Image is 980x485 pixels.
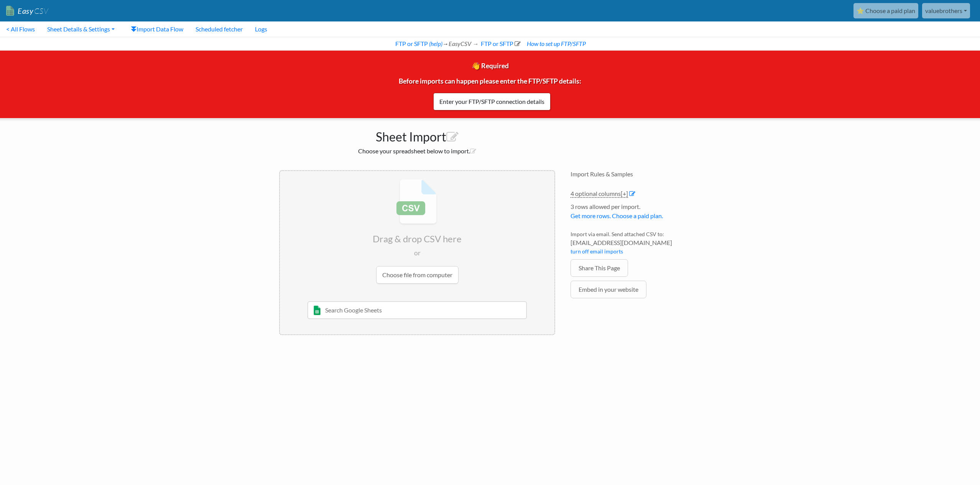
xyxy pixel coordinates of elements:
[249,21,273,37] a: Logs
[189,21,249,37] a: Scheduled fetcher
[394,40,428,47] a: FTP or SFTP
[125,21,189,37] a: Import Data Flow
[571,170,701,178] h4: Import Rules & Samples
[922,3,970,18] a: valuebrothers
[571,259,628,277] a: Share This Page
[399,62,581,103] span: 👋 Required Before imports can happen please enter the FTP/SFTP details:
[571,238,701,247] span: [EMAIL_ADDRESS][DOMAIN_NAME]
[429,40,442,47] a: (help)
[571,190,628,198] a: 4 optional columns[+]
[307,301,527,319] input: Search Google Sheets
[853,3,918,18] a: ⭐ Choose a paid plan
[480,40,521,47] a: FTP or SFTP
[6,3,48,19] a: EasyCSV
[621,190,628,197] span: [+]
[571,281,646,298] a: Embed in your website
[571,248,623,255] a: turn off email imports
[571,230,701,259] li: Import via email. Send attached CSV to:
[449,40,478,47] i: EasyCSV →
[279,126,555,144] h1: Sheet Import
[526,40,586,47] a: How to set up FTP/SFTP
[41,21,121,37] a: Sheet Details & Settings
[571,202,701,224] li: 3 rows allowed per import.
[433,93,551,110] a: Enter your FTP/SFTP connection details
[571,212,663,219] a: Get more rows. Choose a paid plan.
[33,6,48,16] span: CSV
[279,147,555,155] h2: Choose your spreadsheet below to import.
